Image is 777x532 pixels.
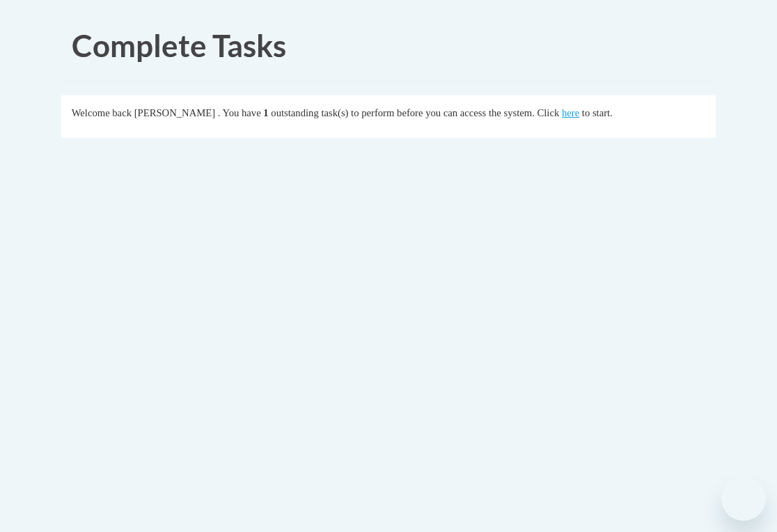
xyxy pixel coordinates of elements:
[562,107,579,118] a: here
[271,107,559,118] span: outstanding task(s) to perform before you can access the system. Click
[582,107,613,118] span: to start.
[263,107,268,118] span: 1
[72,107,132,118] span: Welcome back
[218,107,261,118] span: . You have
[721,476,766,521] iframe: Button to launch messaging window
[134,107,215,118] span: [PERSON_NAME]
[72,27,286,63] span: Complete Tasks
